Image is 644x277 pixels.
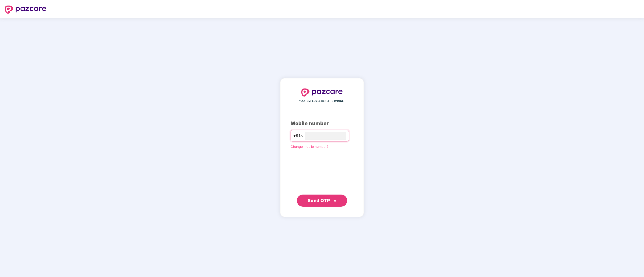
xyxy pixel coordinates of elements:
button: Send OTPdouble-right [297,195,347,207]
div: Mobile number [291,120,353,127]
span: YOUR EMPLOYEE BENEFITS PARTNER [299,99,345,103]
img: logo [5,6,46,14]
span: down [301,134,304,137]
span: +91 [293,133,301,139]
img: logo [301,88,343,97]
span: Send OTP [308,198,330,203]
a: Change mobile number? [291,145,329,149]
span: double-right [333,199,337,203]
